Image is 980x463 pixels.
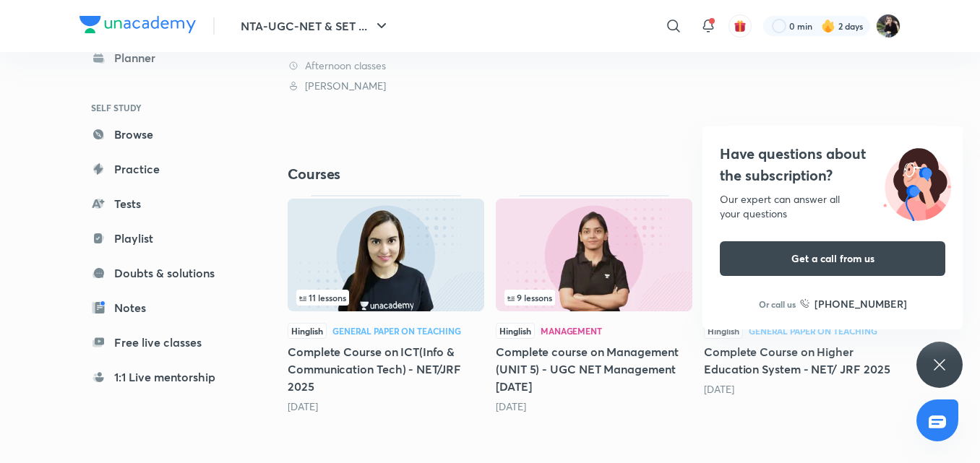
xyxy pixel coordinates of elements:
h5: Complete Course on Higher Education System - NET/ JRF 2025 [704,343,901,378]
h5: Complete course on Management (UNIT 5) - UGC NET Management [DATE] [496,343,692,395]
div: infocontainer [296,290,476,306]
h6: SELF STUDY [79,95,247,120]
button: NTA-UGC-NET & SET ... [232,12,399,40]
a: Practice [79,155,247,183]
a: Free live classes [79,328,247,357]
h6: [PHONE_NUMBER] [814,296,907,311]
img: Thumbnail [496,199,692,311]
div: infosection [504,290,684,306]
a: [PHONE_NUMBER] [800,296,907,311]
a: Browse [79,120,247,149]
div: Complete course on Management (UNIT 5) - UGC NET Management June 2025 [496,195,692,413]
a: 1:1 Live mentorship [79,363,247,391]
h4: Courses [288,165,594,183]
div: Niharika Bhagtani [288,79,484,93]
div: infosection [296,290,476,306]
img: Company Logo [79,16,196,33]
span: 11 lessons [299,293,346,302]
img: prerna kapoor [876,14,901,38]
img: ttu_illustration_new.svg [872,143,963,221]
div: General Paper on Teaching [749,326,877,335]
div: Complete Course on ICT(Info & Communication Tech) - NET/JRF 2025 [288,195,484,413]
img: Thumbnail [288,199,484,311]
a: Playlist [79,224,247,253]
div: 3 months ago [496,399,692,414]
a: Doubts & solutions [79,259,247,287]
div: left [296,290,476,306]
div: Management [541,326,602,335]
a: Tests [79,189,247,218]
h5: Complete Course on ICT(Info & Communication Tech) - NET/JRF 2025 [288,343,484,395]
img: avatar [734,20,747,33]
p: Or call us [759,298,796,311]
span: Hinglish [704,323,743,339]
span: 9 lessons [507,293,552,302]
button: Get a call from us [720,241,945,276]
div: 2 months ago [288,399,484,414]
button: avatar [728,14,752,38]
a: Notes [79,293,247,322]
div: Our expert can answer all your questions [720,192,945,221]
a: Company Logo [79,16,196,37]
div: General Paper on Teaching [332,326,461,335]
img: streak [821,19,835,33]
div: left [504,290,684,306]
div: infocontainer [504,290,684,306]
span: Hinglish [496,323,535,339]
span: Hinglish [288,323,327,339]
h4: Have questions about the subscription? [720,143,945,186]
div: 3 months ago [704,382,901,397]
div: Afternoon classes [288,59,484,73]
a: Planner [79,43,247,72]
